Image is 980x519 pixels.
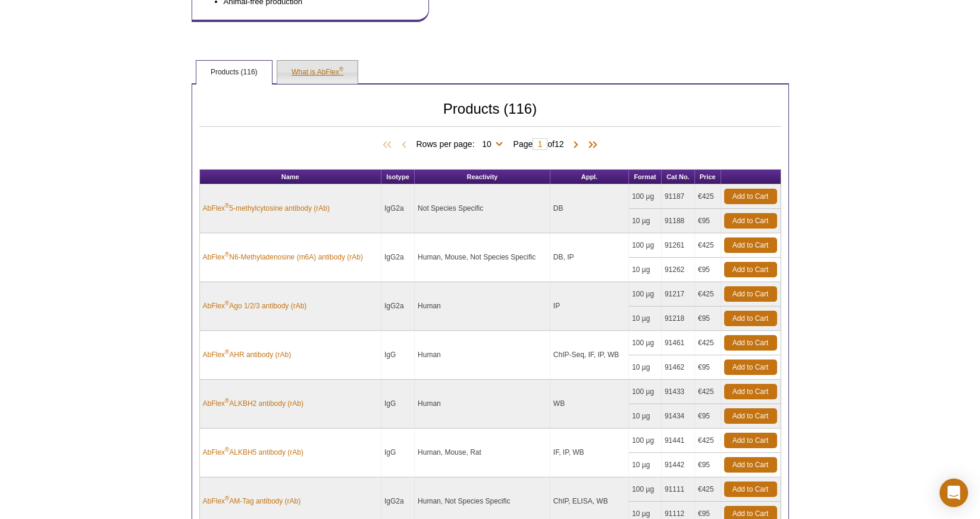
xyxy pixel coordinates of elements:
sup: ® [225,349,229,355]
td: 100 µg [629,233,662,258]
td: 91262 [662,258,695,282]
th: Name [200,170,382,185]
sup: ® [225,300,229,307]
td: €425 [695,185,721,209]
sup: ® [225,495,229,502]
td: 10 µg [629,307,662,331]
td: IgG2a [381,185,415,233]
th: Reactivity [415,170,550,185]
td: 100 µg [629,477,662,502]
a: Add to Cart [724,408,777,424]
td: 100 µg [629,185,662,209]
td: 10 µg [629,258,662,282]
th: Format [629,170,662,185]
td: €425 [695,331,721,355]
td: IgG2a [381,282,415,331]
span: Last Page [582,139,600,151]
a: AbFlex®Ago 1/2/3 antibody (rAb) [203,301,307,311]
a: Add to Cart [724,359,777,375]
span: First Page [380,139,398,151]
th: Appl. [550,170,629,185]
td: 91217 [662,282,695,307]
td: €425 [695,429,721,453]
td: IgG [381,331,415,380]
td: Human [415,380,550,429]
td: 91111 [662,477,695,502]
a: Add to Cart [724,189,777,204]
td: 91187 [662,185,695,209]
span: Rows per page: [416,137,507,149]
a: Add to Cart [724,335,777,351]
sup: ® [225,202,229,209]
a: What is AbFlex® [277,61,358,85]
a: Add to Cart [724,433,777,448]
td: DB [550,185,629,233]
sup: ® [225,398,229,404]
td: IF, IP, WB [550,429,629,477]
td: €95 [695,355,721,380]
a: AbFlex®ALKBH5 antibody (rAb) [203,447,303,458]
td: €95 [695,453,721,477]
td: €425 [695,477,721,502]
td: WB [550,380,629,429]
a: Add to Cart [724,237,777,253]
a: AbFlex®N6-Methyladenosine (m6A) antibody (rAb) [203,252,364,262]
th: Isotype [381,170,415,185]
td: IgG [381,429,415,477]
td: IgG [381,380,415,429]
td: €425 [695,380,721,404]
sup: ® [225,446,229,453]
th: Cat No. [662,170,695,185]
a: AbFlex®ALKBH2 antibody (rAb) [203,398,303,409]
td: 91462 [662,355,695,380]
a: Add to Cart [724,262,777,277]
th: Price [695,170,721,185]
td: 10 µg [629,453,662,477]
a: Add to Cart [724,213,777,229]
td: 91442 [662,453,695,477]
td: DB, IP [550,233,629,282]
td: 91218 [662,307,695,331]
h2: Products (116) [199,104,781,127]
span: Next Page [570,139,582,151]
a: AbFlex®AHR antibody (rAb) [203,349,292,360]
a: Add to Cart [724,384,777,399]
span: Previous Page [398,139,410,151]
td: €95 [695,209,721,233]
sup: ® [339,66,343,73]
td: 91461 [662,331,695,355]
td: IP [550,282,629,331]
a: Add to Cart [724,457,777,473]
td: ChIP-Seq, IF, IP, WB [550,331,629,380]
td: €95 [695,258,721,282]
td: Human, Mouse, Not Species Specific [415,233,550,282]
td: IgG2a [381,233,415,282]
td: 91261 [662,233,695,258]
td: Human [415,331,550,380]
td: €425 [695,282,721,307]
td: 10 µg [629,355,662,380]
td: 100 µg [629,282,662,307]
td: 91188 [662,209,695,233]
div: Open Intercom Messenger [940,479,968,507]
a: Add to Cart [724,482,777,497]
a: Add to Cart [724,286,777,302]
td: €95 [695,404,721,429]
a: AbFlex®AM-Tag antibody (rAb) [203,496,301,507]
a: Products (116) [196,61,272,85]
td: 100 µg [629,331,662,355]
td: 91441 [662,429,695,453]
span: 12 [555,139,564,149]
td: 91433 [662,380,695,404]
td: 10 µg [629,209,662,233]
sup: ® [225,251,229,258]
span: Page of [508,138,570,150]
a: AbFlex®5-methylcytosine antibody (rAb) [203,203,330,214]
td: 100 µg [629,380,662,404]
td: 91434 [662,404,695,429]
td: €425 [695,233,721,258]
td: €95 [695,307,721,331]
a: Add to Cart [724,311,777,326]
td: Human [415,282,550,331]
td: 100 µg [629,429,662,453]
